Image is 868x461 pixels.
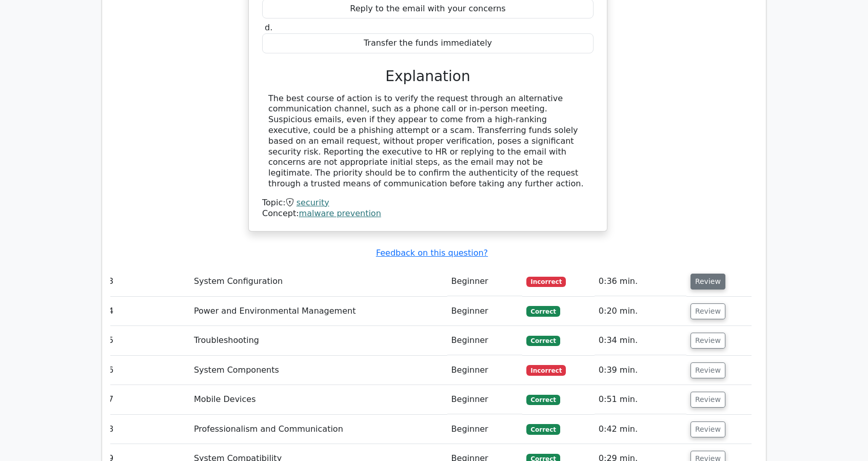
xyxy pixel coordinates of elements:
[104,267,190,296] td: 3
[595,297,686,326] td: 0:20 min.
[526,395,560,405] span: Correct
[526,277,566,287] span: Incorrect
[104,297,190,326] td: 4
[190,415,447,444] td: Professionalism and Communication
[104,326,190,355] td: 5
[595,326,686,355] td: 0:34 min.
[447,356,523,385] td: Beginner
[595,385,686,414] td: 0:51 min.
[526,336,560,346] span: Correct
[447,385,523,414] td: Beginner
[104,415,190,444] td: 8
[190,356,447,385] td: System Components
[691,274,725,290] button: Review
[376,248,488,258] a: Feedback on this question?
[595,415,686,444] td: 0:42 min.
[268,93,587,189] div: The best course of action is to verify the request through an alternative communication channel, ...
[190,385,447,414] td: Mobile Devices
[595,356,686,385] td: 0:39 min.
[262,33,594,53] div: Transfer the funds immediately
[447,415,523,444] td: Beginner
[297,198,329,207] a: security
[691,303,725,319] button: Review
[447,326,523,355] td: Beginner
[691,392,725,408] button: Review
[299,208,381,218] a: malware prevention
[526,306,560,316] span: Correct
[268,68,587,85] h3: Explanation
[104,356,190,385] td: 6
[447,267,523,296] td: Beginner
[691,421,725,437] button: Review
[526,424,560,434] span: Correct
[190,326,447,355] td: Troubleshooting
[691,362,725,378] button: Review
[190,267,447,296] td: System Configuration
[104,385,190,414] td: 7
[190,297,447,326] td: Power and Environmental Management
[447,297,523,326] td: Beginner
[262,208,594,219] div: Concept:
[262,198,594,208] div: Topic:
[265,23,272,32] span: d.
[526,365,566,375] span: Incorrect
[595,267,686,296] td: 0:36 min.
[691,333,725,349] button: Review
